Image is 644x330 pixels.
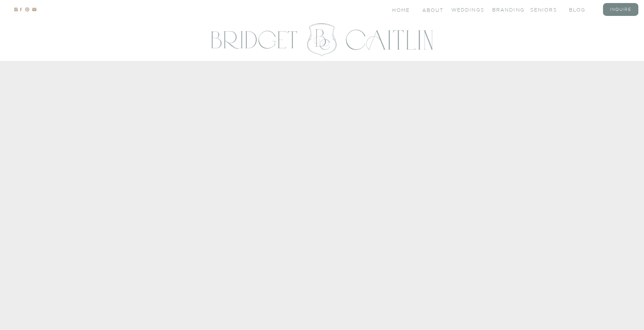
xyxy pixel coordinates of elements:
[392,7,411,13] a: Home
[569,6,596,12] a: blog
[530,6,557,12] a: seniors
[422,7,443,13] a: About
[451,6,478,12] a: Weddings
[607,6,634,12] a: inquire
[492,6,519,12] a: branding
